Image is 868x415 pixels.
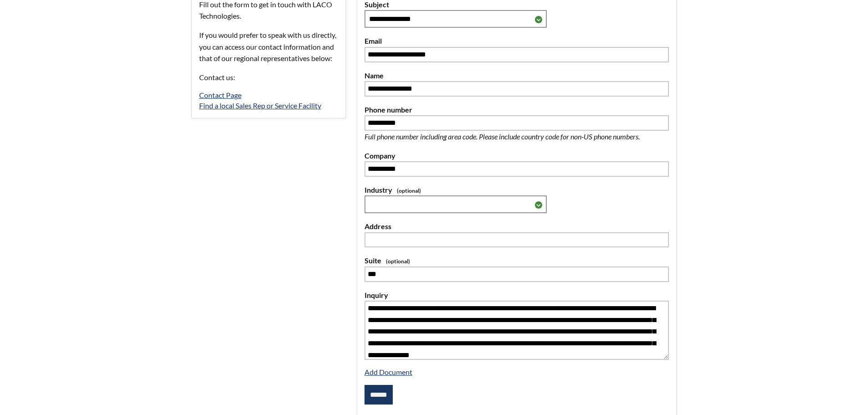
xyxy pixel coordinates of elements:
label: Company [365,150,669,162]
a: Contact Page [199,91,241,99]
label: Phone number [365,104,669,116]
label: Suite [365,255,669,266]
a: Add Document [365,368,412,376]
a: Find a local Sales Rep or Service Facility [199,101,321,110]
label: Name [365,70,669,82]
label: Email [365,35,669,47]
label: Industry [365,184,669,196]
label: Address [365,220,669,232]
label: Inquiry [365,289,669,301]
p: Contact us: [199,72,338,83]
p: If you would prefer to speak with us directly, you can access our contact information and that of... [199,29,338,64]
p: Full phone number including area code. Please include country code for non-US phone numbers. [365,131,669,143]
